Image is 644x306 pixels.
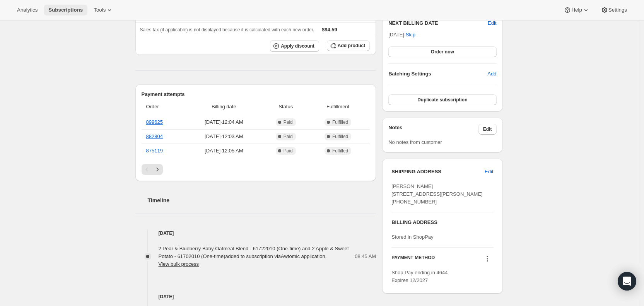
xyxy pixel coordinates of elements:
[332,119,348,125] span: Fulfilled
[48,7,83,13] span: Subscriptions
[159,246,349,267] span: 2 Pear & Blueberry Baby Oatmeal Blend - 61722010 (One-time) and 2 Apple & Sweet Potato - 61702010...
[12,5,42,15] button: Analytics
[388,46,496,57] button: Order now
[478,124,497,135] button: Edit
[388,19,488,27] h2: NEXT BILLING DATE
[135,293,376,301] h4: [DATE]
[401,29,420,41] button: Skip
[391,219,493,226] h3: BILLING ADDRESS
[142,164,370,175] nav: Pagination
[388,70,487,78] h6: Batching Settings
[480,166,498,178] button: Edit
[406,31,415,39] span: Skip
[187,103,261,111] span: Billing date
[596,5,632,15] button: Settings
[608,7,627,13] span: Settings
[187,118,261,126] span: [DATE] · 12:04 AM
[388,124,478,135] h3: Notes
[391,168,485,176] h3: SHIPPING ADDRESS
[559,5,594,15] button: Help
[311,103,365,111] span: Fulfillment
[142,91,370,98] h2: Payment attempts
[618,272,636,291] div: Open Intercom Messenger
[332,148,348,154] span: Fulfilled
[89,5,118,15] button: Tools
[135,229,376,237] h4: [DATE]
[322,27,337,32] span: $94.59
[284,119,293,125] span: Paid
[332,133,348,140] span: Fulfilled
[327,40,370,51] button: Add product
[270,40,319,52] button: Apply discount
[94,7,106,13] span: Tools
[431,49,454,55] span: Order now
[485,168,493,176] span: Edit
[281,43,314,49] span: Apply discount
[388,94,496,105] button: Duplicate subscription
[391,183,483,205] span: [PERSON_NAME] [STREET_ADDRESS][PERSON_NAME] [PHONE_NUMBER]
[483,68,501,80] button: Add
[148,197,376,204] h2: Timeline
[187,133,261,140] span: [DATE] · 12:03 AM
[391,270,448,283] span: Shop Pay ending in 4644 Expires 12/2027
[391,234,433,240] span: Stored in ShopPay
[417,97,467,103] span: Duplicate subscription
[483,126,492,132] span: Edit
[391,255,435,265] h3: PAYMENT METHOD
[284,133,293,140] span: Paid
[355,253,376,260] span: 08:45 AM
[338,43,365,49] span: Add product
[146,133,163,139] a: 882804
[146,119,163,125] a: 899625
[152,164,163,175] button: Next
[44,5,87,15] button: Subscriptions
[17,7,38,13] span: Analytics
[284,148,293,154] span: Paid
[140,27,314,32] span: Sales tax (if applicable) is not displayed because it is calculated with each new order.
[388,139,442,145] span: No notes from customer
[571,7,582,13] span: Help
[488,19,496,27] button: Edit
[487,70,496,78] span: Add
[142,98,185,115] th: Order
[187,147,261,155] span: [DATE] · 12:05 AM
[159,261,199,267] button: View bulk process
[265,103,306,111] span: Status
[146,148,163,154] a: 875119
[388,32,415,38] span: [DATE] ·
